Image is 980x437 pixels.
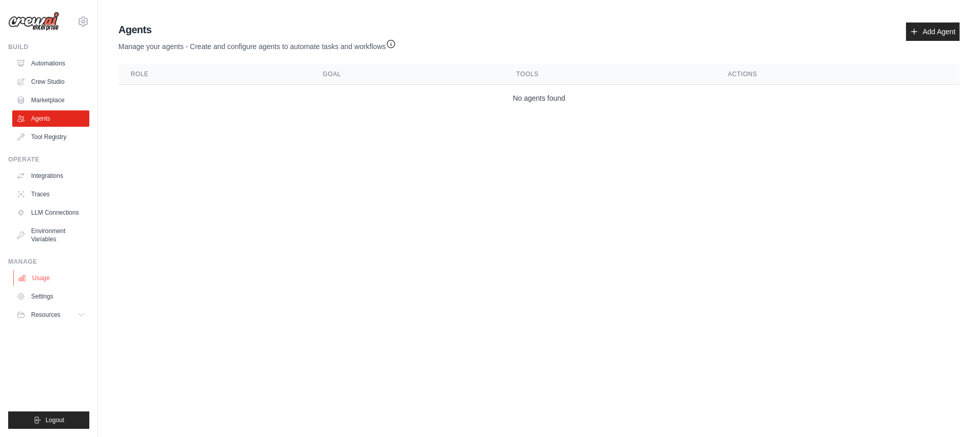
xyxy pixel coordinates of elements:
[906,22,960,41] a: Add Agent
[118,22,396,37] h2: Agents
[12,223,89,247] a: Environment Variables
[310,64,504,85] th: Goal
[118,64,310,85] th: Role
[8,43,89,51] div: Build
[31,311,60,319] span: Resources
[12,307,89,323] button: Resources
[118,85,960,112] td: No agents found
[12,92,89,108] a: Marketplace
[45,416,64,424] span: Logout
[12,288,89,305] a: Settings
[8,258,89,266] div: Manage
[12,204,89,221] a: LLM Connections
[12,129,89,145] a: Tool Registry
[12,168,89,184] a: Integrations
[12,186,89,202] a: Traces
[716,64,960,85] th: Actions
[13,270,90,286] a: Usage
[8,155,89,164] div: Operate
[8,411,89,429] button: Logout
[504,64,716,85] th: Tools
[8,12,59,31] img: Logo
[12,55,89,72] a: Automations
[12,110,89,127] a: Agents
[118,37,396,52] p: Manage your agents - Create and configure agents to automate tasks and workflows
[12,74,89,90] a: Crew Studio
